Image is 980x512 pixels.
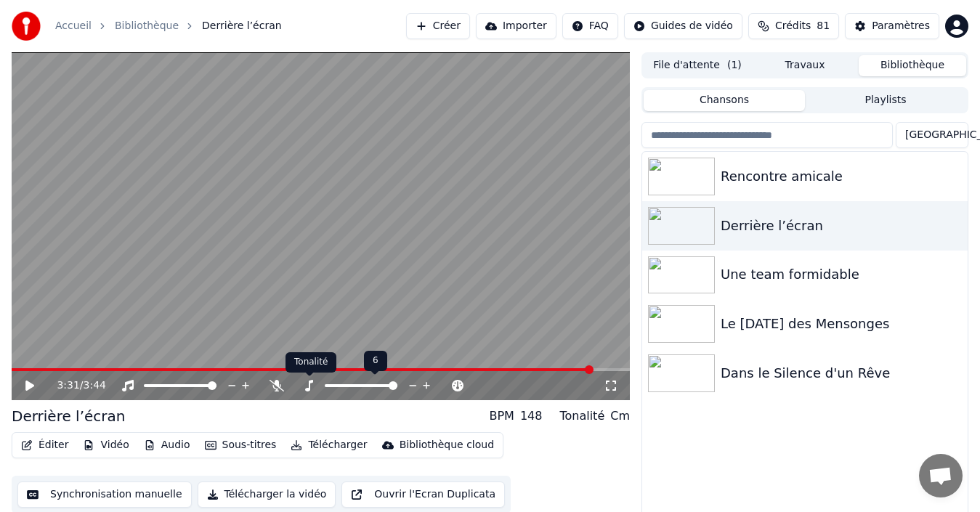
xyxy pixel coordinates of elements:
button: Playlists [805,90,966,111]
nav: breadcrumb [55,19,282,33]
div: BPM [489,407,514,425]
img: youka [12,12,41,41]
button: File d'attente [644,55,751,76]
span: Crédits [775,19,811,33]
span: 81 [817,19,830,33]
span: Derrière l’écran [202,19,282,33]
button: Travaux [751,55,859,76]
div: 148 [520,407,543,425]
div: Ouvrir le chat [919,454,963,497]
button: Importer [476,13,556,39]
button: Créer [406,13,470,39]
button: Ouvrir l'Ecran Duplicata [341,481,505,508]
button: Paramètres [845,13,939,39]
button: Guides de vidéo [624,13,742,39]
button: Télécharger [285,435,373,455]
div: / [57,378,92,393]
div: Cm [610,407,630,425]
button: Chansons [644,90,805,111]
a: Bibliothèque [115,19,179,33]
div: Tonalité [559,407,604,425]
button: Bibliothèque [859,55,966,76]
div: Rencontre amicale [721,166,962,187]
button: Télécharger la vidéo [198,481,336,508]
div: Derrière l’écran [721,216,962,236]
span: 3:44 [84,378,106,393]
div: Le [DATE] des Mensonges [721,314,962,334]
div: Dans le Silence d'un Rêve [721,363,962,383]
button: Éditer [15,435,74,455]
a: Accueil [55,19,92,33]
button: Crédits81 [748,13,839,39]
button: Synchronisation manuelle [17,481,192,508]
div: Tonalité [286,352,336,373]
button: FAQ [562,13,618,39]
div: 6 [364,351,387,371]
div: Bibliothèque cloud [400,438,494,452]
div: Paramètres [872,19,930,33]
span: ( 1 ) [727,58,742,73]
button: Sous-titres [199,435,283,455]
div: Une team formidable [721,264,962,285]
span: 3:31 [57,378,79,393]
button: Vidéo [77,435,134,455]
button: Audio [138,435,196,455]
div: Derrière l’écran [12,406,125,426]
